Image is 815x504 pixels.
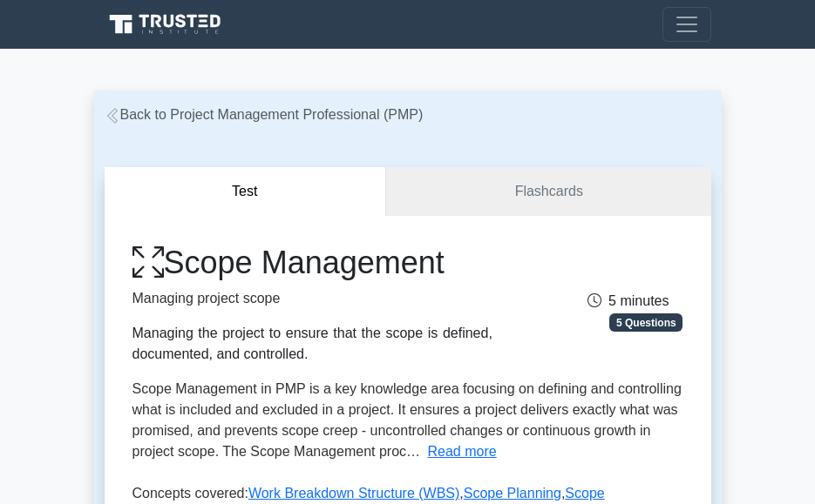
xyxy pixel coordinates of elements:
a: Back to Project Management Professional (PMP) [105,107,424,122]
button: Toggle navigation [662,7,711,42]
h1: Scope Management [132,244,492,281]
p: Managing project scope [132,288,492,309]
span: 5 minutes [587,293,669,308]
a: Flashcards [386,167,710,217]
button: Test [105,167,387,217]
a: Work Breakdown Structure (WBS) [248,486,459,501]
span: 5 Questions [609,313,683,331]
span: Scope Management in PMP is a key knowledge area focusing on defining and controlling what is incl... [132,381,682,459]
button: Read more [428,441,497,462]
a: Scope Planning [464,486,561,501]
div: Managing the project to ensure that the scope is defined, documented, and controlled. [132,323,492,365]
